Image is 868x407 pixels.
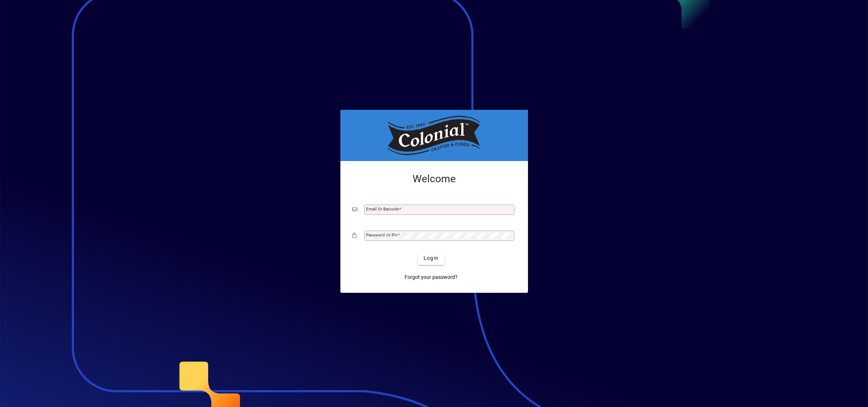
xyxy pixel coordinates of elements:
button: Login [418,252,444,265]
span: Forgot your password? [405,273,458,281]
h2: Welcome [352,173,516,185]
a: Forgot your password? [402,271,461,284]
mat-label: Email or Barcode [366,206,399,212]
mat-label: Password or Pin [366,232,398,238]
span: Login [424,254,439,262]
